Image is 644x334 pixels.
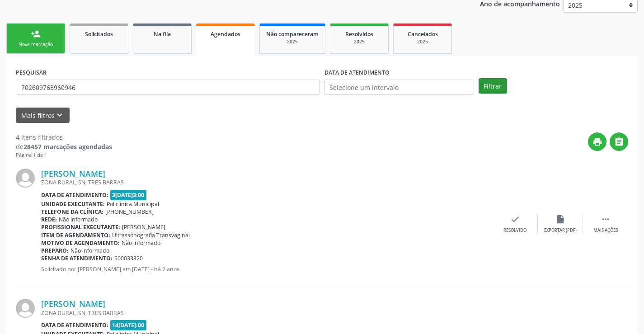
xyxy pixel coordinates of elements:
span: S00033320 [114,254,143,262]
b: Motivo de agendamento: [41,239,120,247]
span: Agendados [211,30,240,38]
b: Telefone da clínica: [41,208,103,216]
input: Selecione um intervalo [324,80,474,95]
i: check [510,214,520,224]
span: [PERSON_NAME] [122,223,165,231]
div: person_add [31,29,41,39]
span: Cancelados [408,30,438,38]
input: Nome, CNS [16,80,320,95]
span: Ultrassonografia Transvaginal [112,231,190,239]
span: Na fila [154,30,171,38]
button:  [610,132,628,151]
label: DATA DE ATENDIMENTO [324,66,390,80]
p: Solicitado por [PERSON_NAME] em [DATE] - há 2 anos [41,265,493,273]
i:  [614,137,624,147]
span: Resolvidos [345,30,373,38]
b: Profissional executante: [41,223,120,231]
div: ZONA RURAL, SN, TRES BARRAS [41,179,493,186]
div: Exportar (PDF) [544,227,577,234]
span: Não informado [71,247,109,254]
div: ZONA RURAL, SN, TRES BARRAS [41,309,493,317]
strong: 28457 marcações agendadas [24,142,112,151]
b: Data de atendimento: [41,191,108,199]
div: 4 itens filtrados [16,132,112,142]
span: Não informado [59,216,98,223]
img: img [16,169,35,188]
button: print [588,132,606,151]
div: 2025 [266,38,319,45]
img: img [16,299,35,318]
span: 14[DATE]:00 [110,320,147,330]
b: Unidade executante: [41,200,105,208]
label: PESQUISAR [16,66,47,80]
b: Preparo: [41,247,69,254]
div: 2025 [337,38,382,45]
b: Data de atendimento: [41,321,108,329]
div: Nova marcação [13,41,58,48]
span: 3[DATE]3:00 [110,190,147,200]
span: Não compareceram [266,30,319,38]
i: keyboard_arrow_down [55,110,65,120]
div: Resolvido [503,227,526,234]
i: print [592,137,602,147]
div: de [16,142,112,151]
span: Policlínica Municipal [107,200,159,208]
a: [PERSON_NAME] [41,299,105,309]
button: Filtrar [479,78,507,94]
i:  [601,214,611,224]
div: Mais ações [593,227,618,234]
span: Solicitados [85,30,113,38]
b: Senha de atendimento: [41,254,113,262]
span: [PHONE_NUMBER] [105,208,154,216]
a: [PERSON_NAME] [41,169,105,179]
div: Página 1 de 1 [16,151,112,159]
span: Não informado [122,239,160,247]
div: 2025 [400,38,445,45]
b: Item de agendamento: [41,231,110,239]
i: insert_drive_file [555,214,565,224]
b: Rede: [41,216,57,223]
button: Mais filtroskeyboard_arrow_down [16,108,70,123]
